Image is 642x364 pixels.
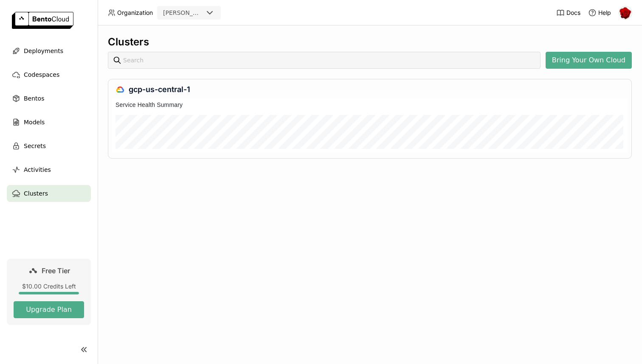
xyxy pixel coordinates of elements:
[546,52,632,69] button: Bring Your Own Cloud
[14,283,84,290] div: $10.00 Credits Left
[619,6,632,19] img: Gautham Vijayan
[42,266,70,275] span: Free Tier
[24,117,45,127] span: Models
[556,8,580,17] a: Docs
[163,8,203,17] div: [PERSON_NAME]
[7,90,91,107] a: Bentos
[24,165,51,175] span: Activities
[14,301,84,318] button: Upgrade Plan
[24,70,59,80] span: Codespaces
[123,52,535,68] input: Search
[112,98,628,153] iframe: Service Health Summary
[117,9,153,17] span: Organization
[115,84,625,95] div: gcp-us-central-1
[7,66,91,83] a: Codespaces
[7,137,91,154] a: Secrets
[7,185,91,202] a: Clusters
[7,114,91,131] a: Models
[24,93,44,104] span: Bentos
[108,36,632,48] div: Clusters
[204,9,205,17] input: Selected gautham.
[7,42,91,59] a: Deployments
[12,12,73,29] img: logo
[7,259,91,325] a: Free Tier$10.00 Credits LeftUpgrade Plan
[7,161,91,178] a: Activities
[24,141,46,151] span: Secrets
[588,8,611,17] div: Help
[24,188,48,199] span: Clusters
[24,46,63,56] span: Deployments
[598,9,611,17] span: Help
[566,9,580,17] span: Docs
